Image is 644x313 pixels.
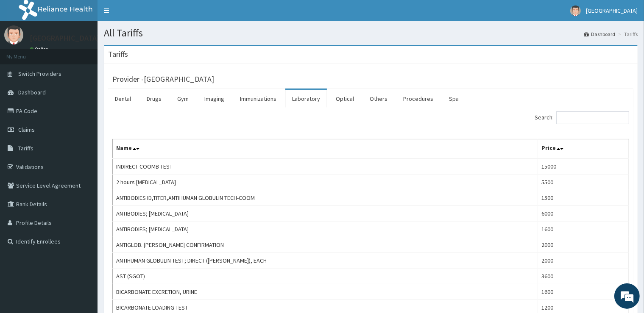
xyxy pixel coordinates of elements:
[30,34,100,42] p: [GEOGRAPHIC_DATA]
[49,99,117,185] span: We're online!
[538,222,629,237] td: 1600
[18,126,35,133] span: Claims
[108,90,138,108] a: Dental
[104,28,638,39] h1: All Tariffs
[113,190,538,206] td: ANTIBODIES ID,TITER,ANTIHUMAN GLOBULIN TECH-COOM
[570,6,581,16] img: User Image
[285,90,327,108] a: Laboratory
[113,158,538,175] td: INDIRECT COOMB TEST
[538,284,629,300] td: 1600
[113,175,538,190] td: 2 hours [MEDICAL_DATA]
[538,269,629,284] td: 3600
[329,90,361,108] a: Optical
[18,144,33,152] span: Tariffs
[538,253,629,269] td: 2000
[4,216,162,246] textarea: Type your message and hit 'Enter'
[18,89,46,96] span: Dashboard
[616,30,638,38] li: Tariffs
[44,47,142,58] div: Chat with us now
[396,90,440,108] a: Procedures
[556,111,629,124] input: Search:
[535,111,629,124] label: Search:
[198,90,231,108] a: Imaging
[113,253,538,269] td: ANTIHUMAN GLOBULIN TEST; DIRECT ([PERSON_NAME]), EACH
[108,50,128,58] h3: Tariffs
[584,30,615,38] a: Dashboard
[113,284,538,300] td: BICARBONATE EXCRETION, URINE
[442,90,466,108] a: Spa
[538,139,629,159] th: Price
[363,90,394,108] a: Others
[18,70,61,78] span: Switch Providers
[113,222,538,237] td: ANTIBODIES; [MEDICAL_DATA]
[113,206,538,222] td: ANTIBODIES; [MEDICAL_DATA]
[233,90,283,108] a: Immunizations
[139,4,159,25] div: Minimize live chat window
[140,90,168,108] a: Drugs
[538,237,629,253] td: 2000
[538,190,629,206] td: 1500
[16,42,34,64] img: d_794563401_company_1708531726252_794563401
[112,75,214,83] h3: Provider - [GEOGRAPHIC_DATA]
[4,25,23,44] img: User Image
[586,7,638,14] span: [GEOGRAPHIC_DATA]
[170,90,195,108] a: Gym
[538,158,629,175] td: 15000
[538,175,629,190] td: 5500
[113,269,538,284] td: AST (SGOT)
[30,46,50,52] a: Online
[538,206,629,222] td: 6000
[113,139,538,159] th: Name
[113,237,538,253] td: ANTIGLOB. [PERSON_NAME] CONFIRMATION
